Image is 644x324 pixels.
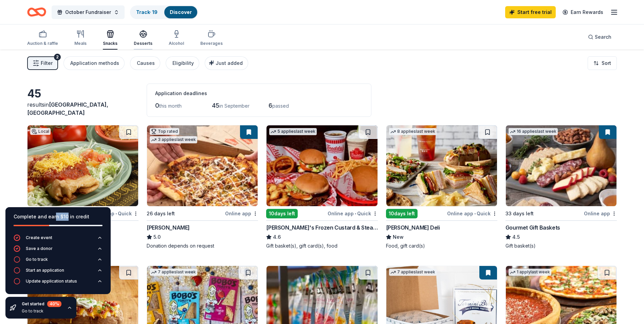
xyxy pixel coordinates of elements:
[150,136,197,143] div: 3 applies last week
[74,41,87,46] div: Meals
[509,269,551,276] div: 1 apply last week
[505,223,560,232] div: Gourmet Gift Baskets
[266,125,378,249] a: Image for Freddy's Frozen Custard & Steakburgers5 applieslast week10days leftOnline app•Quick[PER...
[26,235,52,240] div: Create event
[166,56,199,70] button: Eligibility
[130,5,198,19] button: Track· 19Discover
[147,210,175,218] div: 26 days left
[26,268,64,273] div: Start an application
[27,101,139,117] div: results
[595,33,611,41] span: Search
[14,256,103,267] button: Go to track
[355,211,356,216] span: •
[505,6,556,18] a: Start free trial
[27,41,58,46] div: Auction & raffle
[474,211,476,216] span: •
[386,223,440,232] div: [PERSON_NAME] Deli
[272,103,289,109] span: passed
[103,27,117,50] button: Snacks
[219,103,250,109] span: in September
[26,278,77,284] div: Update application status
[22,301,61,307] div: Get started
[583,30,617,44] button: Search
[27,101,108,116] span: [GEOGRAPHIC_DATA], [GEOGRAPHIC_DATA]
[225,209,258,218] div: Online app
[266,242,378,249] div: Gift basket(s), gift card(s), food
[200,41,223,46] div: Beverages
[155,102,159,109] span: 0
[386,209,418,218] div: 10 days left
[169,27,184,50] button: Alcohol
[155,89,363,97] div: Application deadlines
[447,209,497,218] div: Online app Quick
[74,27,87,50] button: Meals
[505,210,534,218] div: 33 days left
[328,209,378,218] div: Online app Quick
[147,125,258,249] a: Image for Casey'sTop rated3 applieslast week26 days leftOnline app[PERSON_NAME]5.0Donation depend...
[14,267,103,278] button: Start an application
[273,233,281,241] span: 4.6
[26,246,53,251] div: Save a donor
[70,59,119,67] div: Application methods
[30,128,51,135] div: Local
[134,27,152,50] button: Desserts
[63,56,125,70] button: Application methods
[169,41,184,46] div: Alcohol
[506,125,617,206] img: Image for Gourmet Gift Baskets
[14,213,103,221] div: Complete and earn $10 in credit
[389,269,437,276] div: 7 applies last week
[26,257,48,262] div: Go to track
[54,54,61,60] div: 2
[386,125,497,206] img: Image for McAlister's Deli
[269,128,317,135] div: 5 applies last week
[170,9,192,15] a: Discover
[27,87,139,101] div: 45
[602,59,611,67] span: Sort
[266,125,377,206] img: Image for Freddy's Frozen Custard & Steakburgers
[588,56,617,70] button: Sort
[115,211,117,216] span: •
[27,56,58,70] button: Filter2
[65,8,111,16] span: October Fundraiser
[147,125,258,206] img: Image for Casey's
[150,128,179,135] div: Top rated
[505,242,617,249] div: Gift basket(s)
[14,245,103,256] button: Save a donor
[147,242,258,249] div: Donation depends on request
[159,103,182,109] span: this month
[389,128,437,135] div: 8 applies last week
[52,5,125,19] button: October Fundraiser
[505,125,617,249] a: Image for Gourmet Gift Baskets16 applieslast week33 days leftOnline appGourmet Gift Baskets4.5Gif...
[150,269,197,276] div: 7 applies last week
[558,6,607,18] a: Earn Rewards
[27,125,138,206] img: Image for Rudy's Tacos
[27,125,139,249] a: Image for Rudy's TacosLocal19 days leftOnline app•Quick[PERSON_NAME]'s TacosNewFood, gift card(s)
[386,242,497,249] div: Food, gift card(s)
[393,233,404,241] span: New
[205,56,248,70] button: Just added
[134,41,152,46] div: Desserts
[212,102,219,109] span: 45
[27,4,46,20] a: Home
[216,60,243,66] span: Just added
[172,59,194,67] div: Eligibility
[200,27,223,50] button: Beverages
[14,234,103,245] button: Create event
[137,59,155,67] div: Causes
[41,59,53,67] span: Filter
[27,27,58,50] button: Auction & raffle
[147,223,190,232] div: [PERSON_NAME]
[14,278,103,289] button: Update application status
[269,102,272,109] span: 6
[27,101,108,116] span: in
[153,233,161,241] span: 5.0
[47,301,61,307] div: 40 %
[103,41,117,46] div: Snacks
[136,9,158,15] a: Track· 19
[130,56,160,70] button: Causes
[509,128,558,135] div: 16 applies last week
[266,209,298,218] div: 10 days left
[22,308,61,314] div: Go to track
[266,223,378,232] div: [PERSON_NAME]'s Frozen Custard & Steakburgers
[584,209,617,218] div: Online app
